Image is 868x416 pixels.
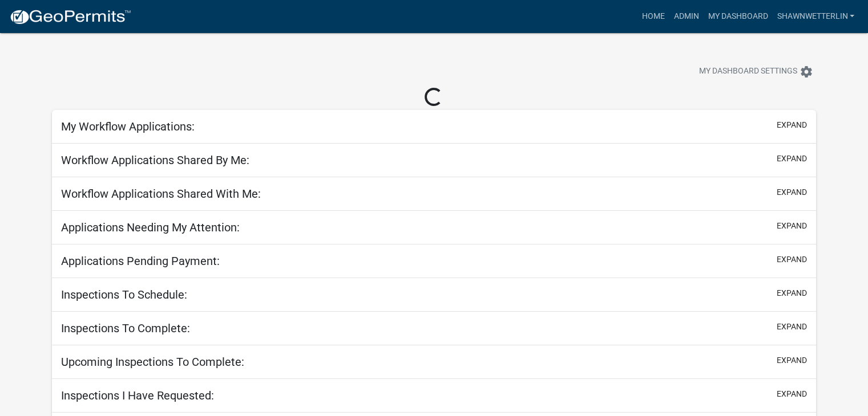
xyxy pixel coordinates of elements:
[777,220,807,232] button: expand
[777,388,807,400] button: expand
[61,153,249,167] h5: Workflow Applications Shared By Me:
[61,389,214,402] h5: Inspections I Have Requested:
[699,65,797,79] span: My Dashboard Settings
[703,6,772,27] a: My Dashboard
[777,153,807,165] button: expand
[61,355,244,369] h5: Upcoming Inspections To Complete:
[777,186,807,198] button: expand
[772,6,859,27] a: ShawnWetterlin
[61,288,187,301] h5: Inspections To Schedule:
[637,6,669,27] a: Home
[777,321,807,333] button: expand
[61,221,240,234] h5: Applications Needing My Attention:
[61,321,190,335] h5: Inspections To Complete:
[61,254,220,268] h5: Applications Pending Payment:
[61,187,261,201] h5: Workflow Applications Shared With Me:
[690,60,822,83] button: My Dashboard Settingssettings
[777,254,807,266] button: expand
[777,119,807,131] button: expand
[800,65,813,79] i: settings
[669,6,703,27] a: Admin
[777,354,807,366] button: expand
[61,120,195,133] h5: My Workflow Applications:
[777,287,807,299] button: expand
